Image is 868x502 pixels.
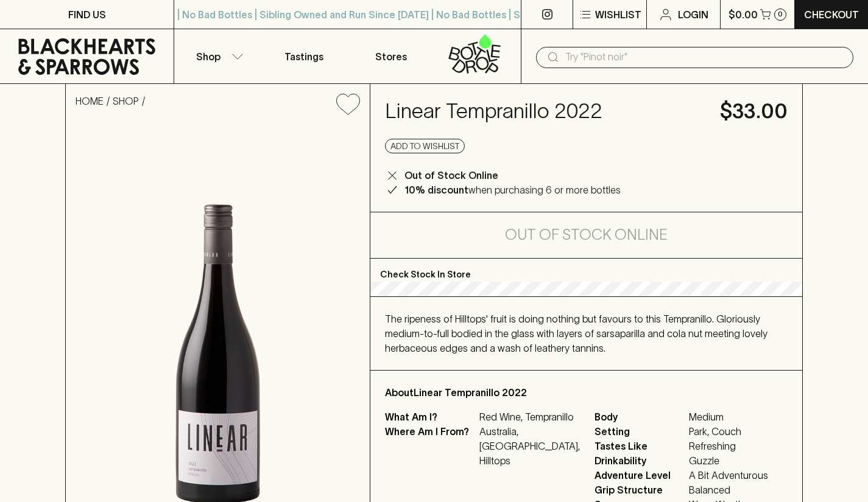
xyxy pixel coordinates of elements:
[689,410,788,424] span: Medium
[778,11,783,18] p: 0
[375,49,407,64] p: Stores
[404,184,468,195] b: 10% discount
[404,168,498,183] p: Out of Stock Online
[595,410,686,424] span: Body
[76,96,104,106] a: HOME
[261,29,347,83] a: Tastings
[804,7,859,22] p: Checkout
[370,259,802,282] p: Check Stock In Store
[505,225,668,245] h5: Out of Stock Online
[595,468,686,483] span: Adventure Level
[565,47,844,67] input: Try "Pinot noir"
[595,424,686,439] span: Setting
[729,7,758,22] p: $0.00
[720,99,788,124] h4: $33.00
[284,49,323,64] p: Tastings
[479,424,580,468] p: Australia, [GEOGRAPHIC_DATA], Hilltops
[595,453,686,468] span: Drinkability
[174,29,261,83] button: Shop
[404,183,621,197] p: when purchasing 6 or more bottles
[113,96,139,106] a: SHOP
[385,139,465,153] button: Add to wishlist
[196,49,221,64] p: Shop
[348,29,434,83] a: Stores
[689,439,788,453] span: Refreshing
[689,453,788,468] span: Guzzle
[385,410,476,424] p: What Am I?
[689,483,788,497] span: Balanced
[385,424,476,468] p: Where Am I From?
[68,7,106,22] p: FIND US
[595,439,686,453] span: Tastes Like
[385,313,767,354] span: The ripeness of Hilltops' fruit is doing nothing but favours to this Tempranillo. Gloriously medi...
[595,7,641,22] p: Wishlist
[479,410,580,424] p: Red Wine, Tempranillo
[331,89,365,120] button: Add to wishlist
[689,468,788,483] span: A Bit Adventurous
[689,424,788,439] span: Park, Couch
[385,99,705,124] h4: Linear Tempranillo 2022
[385,385,788,400] p: About Linear Tempranillo 2022
[595,483,686,497] span: Grip Structure
[678,7,708,22] p: Login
